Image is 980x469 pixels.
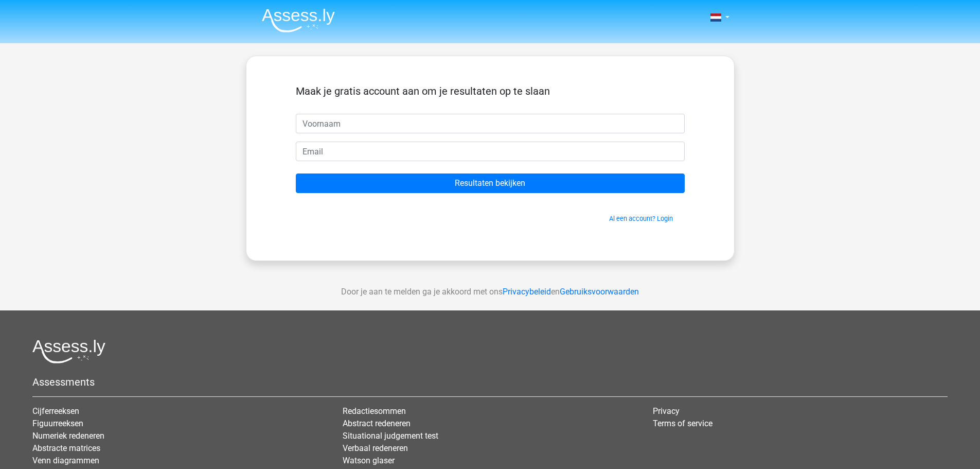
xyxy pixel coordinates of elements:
h5: Maak je gratis account aan om je resultaten op te slaan [296,85,685,97]
a: Numeriek redeneren [32,431,104,441]
a: Abstract redeneren [343,419,411,428]
a: Terms of service [653,419,712,428]
a: Privacy [653,406,680,416]
a: Verbaal redeneren [343,443,408,453]
a: Situational judgement test [343,431,438,441]
a: Abstracte matrices [32,443,100,453]
input: Resultaten bekijken [296,173,685,193]
a: Gebruiksvoorwaarden [560,287,639,297]
a: Venn diagrammen [32,456,99,465]
a: Cijferreeksen [32,406,79,416]
img: Assessly [262,8,335,32]
a: Watson glaser [343,456,395,465]
a: Figuurreeksen [32,419,83,428]
input: Voornaam [296,114,685,133]
a: Privacybeleid [503,287,551,297]
a: Redactiesommen [343,406,406,416]
h5: Assessments [32,376,948,388]
input: Email [296,142,685,161]
img: Assessly logo [32,339,105,363]
a: Al een account? Login [609,215,673,222]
